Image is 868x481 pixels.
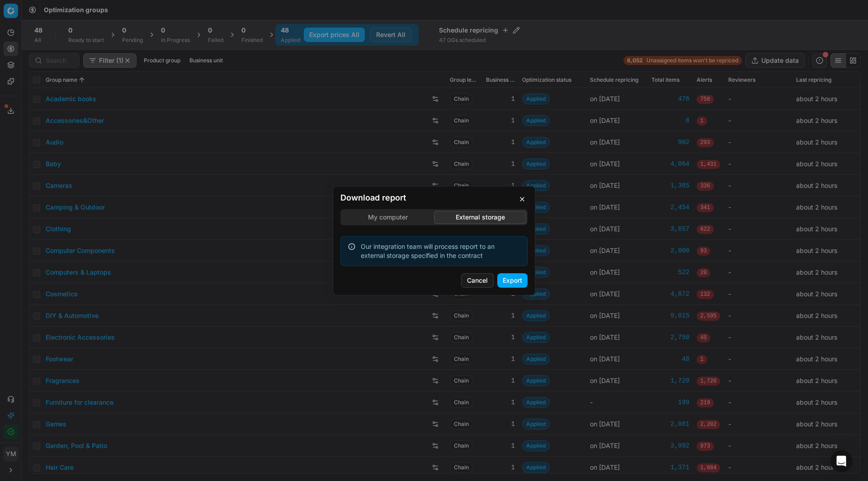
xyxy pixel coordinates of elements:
[497,273,528,288] button: Export
[461,273,494,288] button: Cancel
[342,210,434,224] button: My computer
[340,194,528,202] h2: Download report
[434,210,526,224] button: External storage
[361,242,520,260] div: Our integration team will process report to an external storage specified in the contract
